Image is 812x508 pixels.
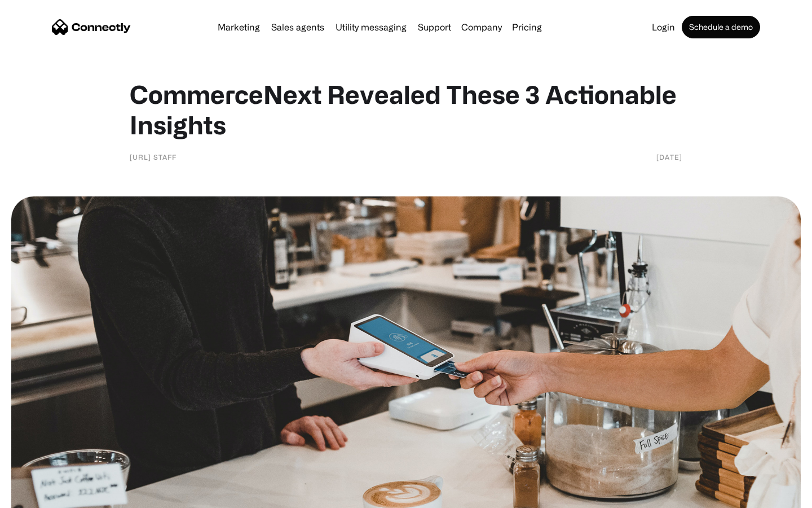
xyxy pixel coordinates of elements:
[213,23,264,32] a: Marketing
[130,151,176,163] div: [URL] Staff
[507,23,546,32] a: Pricing
[23,488,68,504] ul: Language list
[656,151,682,163] div: [DATE]
[461,19,502,35] div: Company
[11,488,68,504] aside: Language selected: English
[682,16,760,38] a: Schedule a demo
[331,23,411,32] a: Utility messaging
[267,23,329,32] a: Sales agents
[413,23,456,32] a: Support
[647,23,679,32] a: Login
[130,79,682,140] h1: CommerceNext Revealed These 3 Actionable Insights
